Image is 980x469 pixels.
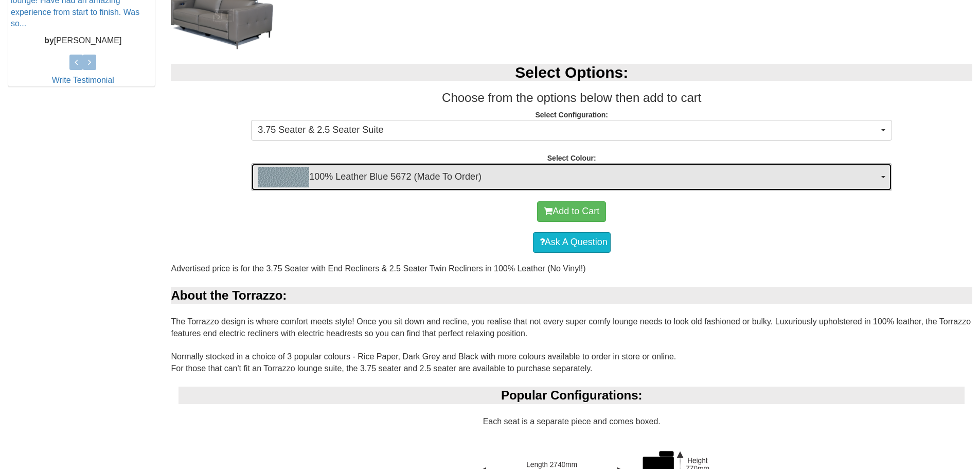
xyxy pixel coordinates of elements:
span: 100% Leather Blue 5672 (Made To Order) [258,167,879,187]
div: About the Torrazzo: [171,287,972,304]
button: 100% Leather Blue 5672 (Made To Order)100% Leather Blue 5672 (Made To Order) [251,163,892,191]
a: Ask A Question [533,232,611,253]
b: by [44,36,54,45]
img: 100% Leather Blue 5672 (Made To Order) [258,167,309,187]
p: [PERSON_NAME] [11,35,155,47]
button: Add to Cart [537,201,606,222]
a: Write Testimonial [52,76,114,84]
span: 3.75 Seater & 2.5 Seater Suite [258,124,879,137]
h3: Choose from the options below then add to cart [171,91,972,105]
b: Select Options: [515,64,628,81]
button: 3.75 Seater & 2.5 Seater Suite [251,120,892,141]
div: Popular Configurations: [179,387,965,404]
strong: Select Configuration: [535,111,608,119]
strong: Select Colour: [547,154,596,162]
